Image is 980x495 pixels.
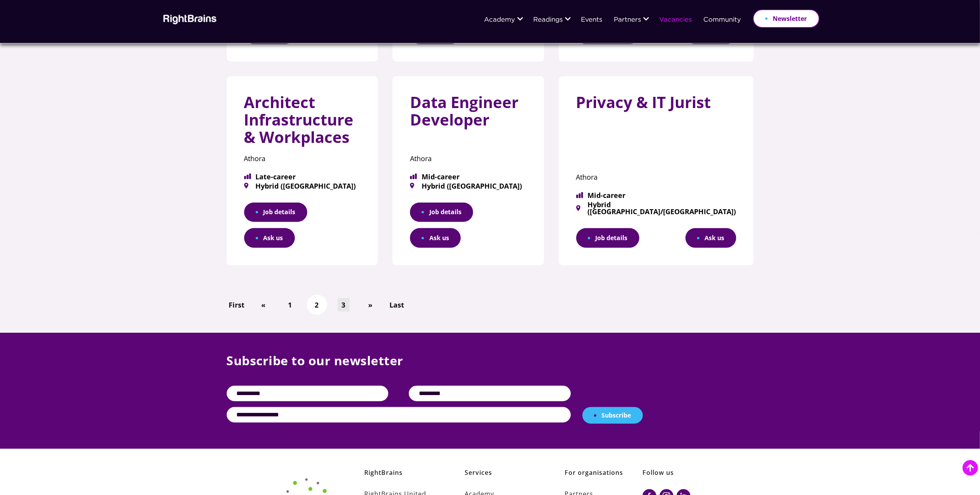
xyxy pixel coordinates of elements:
[753,9,820,28] a: Newsletter
[410,203,473,222] a: Job details
[410,94,527,134] h3: Data Engineer Developer
[581,17,603,24] a: Events
[685,228,736,248] button: Ask us
[161,13,217,24] img: Rightbrains
[484,17,515,24] a: Academy
[244,173,361,180] span: Late-career
[534,17,563,24] a: Readings
[311,298,323,312] a: 2
[614,17,641,24] a: Partners
[227,352,754,386] p: Subscribe to our newsletter
[225,298,248,312] a: First
[284,298,296,312] a: 1
[244,203,307,222] a: Job details
[642,468,708,489] h6: Follow us
[244,228,295,248] button: Ask us
[576,192,736,199] span: Mid-career
[386,298,408,312] a: Last
[565,468,642,489] h6: For organisations
[364,468,442,489] h6: RightBrains
[465,468,543,489] h6: Services
[244,152,361,165] p: Athora
[576,94,736,117] h3: Privacy & IT Jurist
[410,228,461,248] button: Ask us
[660,17,692,24] a: Vacancies
[338,298,350,312] a: 3
[582,407,643,424] button: Subscribe
[257,298,269,312] a: «
[364,298,376,312] a: »
[410,152,527,165] p: Athora
[244,94,361,151] h3: Architect Infrastructure & Workplaces
[576,170,736,184] p: Athora
[410,173,527,180] span: Mid-career
[244,182,361,189] span: Hybrid ([GEOGRAPHIC_DATA])
[576,228,639,248] a: Job details
[704,17,741,24] a: Community
[410,182,527,189] span: Hybrid ([GEOGRAPHIC_DATA])
[576,201,736,215] span: Hybrid ([GEOGRAPHIC_DATA]/[GEOGRAPHIC_DATA])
